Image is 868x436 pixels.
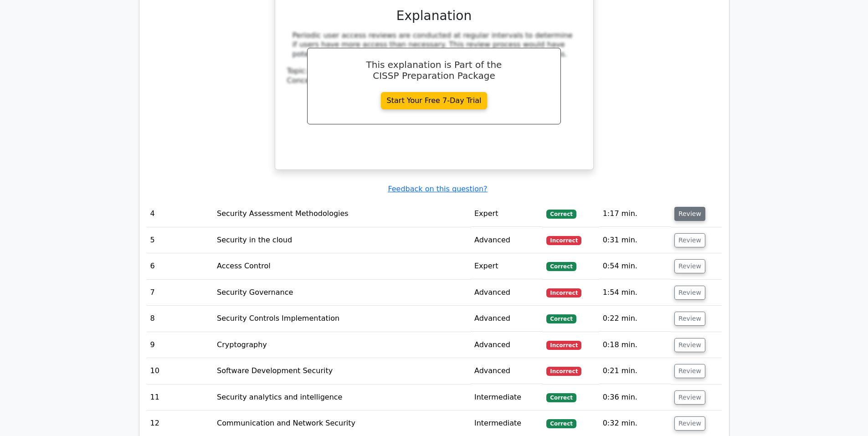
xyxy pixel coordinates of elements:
[147,280,214,306] td: 7
[213,280,471,306] td: Security Governance
[147,358,214,384] td: 10
[471,306,543,332] td: Advanced
[147,253,214,279] td: 6
[147,385,214,410] td: 11
[599,332,671,358] td: 0:18 min.
[471,253,543,279] td: Expert
[546,262,576,271] span: Correct
[213,201,471,227] td: Security Assessment Methodologies
[674,286,705,300] button: Review
[599,358,671,384] td: 0:21 min.
[147,306,214,332] td: 8
[674,207,705,221] button: Review
[293,31,576,59] div: Periodic user access reviews are conducted at regular intervals to determine if users have more a...
[213,227,471,253] td: Security in the cloud
[599,306,671,332] td: 0:22 min.
[599,227,671,253] td: 0:31 min.
[293,8,576,24] h3: Explanation
[546,288,581,298] span: Incorrect
[674,233,705,247] button: Review
[381,92,488,109] a: Start Your Free 7-Day Trial
[674,312,705,326] button: Review
[599,280,671,306] td: 1:54 min.
[471,227,543,253] td: Advanced
[674,390,705,405] button: Review
[546,341,581,350] span: Incorrect
[471,385,543,410] td: Intermediate
[471,201,543,227] td: Expert
[147,332,214,358] td: 9
[674,259,705,273] button: Review
[546,419,576,428] span: Correct
[147,201,214,227] td: 4
[388,185,487,193] a: Feedback on this question?
[546,393,576,402] span: Correct
[213,385,471,410] td: Security analytics and intelligence
[599,201,671,227] td: 1:17 min.
[599,385,671,410] td: 0:36 min.
[546,367,581,376] span: Incorrect
[287,76,581,86] div: Concept:
[546,210,576,219] span: Correct
[147,227,214,253] td: 5
[546,236,581,245] span: Incorrect
[471,280,543,306] td: Advanced
[546,314,576,323] span: Correct
[213,332,471,358] td: Cryptography
[599,253,671,279] td: 0:54 min.
[213,306,471,332] td: Security Controls Implementation
[674,416,705,431] button: Review
[674,364,705,378] button: Review
[213,253,471,279] td: Access Control
[471,332,543,358] td: Advanced
[674,338,705,352] button: Review
[213,358,471,384] td: Software Development Security
[287,67,581,76] div: Topic:
[471,358,543,384] td: Advanced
